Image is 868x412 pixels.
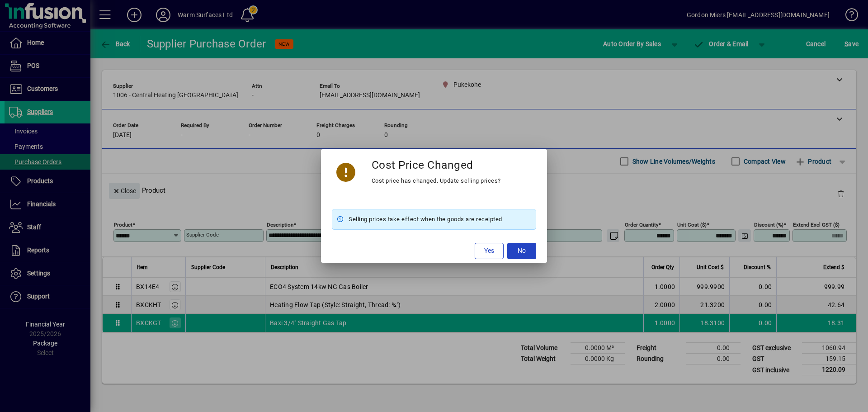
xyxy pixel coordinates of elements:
[518,246,526,256] span: No
[475,243,504,259] button: Yes
[507,243,536,259] button: No
[349,214,502,225] span: Selling prices take effect when the goods are receipted
[372,175,501,186] div: Cost price has changed. Update selling prices?
[372,158,473,171] h3: Cost Price Changed
[484,246,494,256] span: Yes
